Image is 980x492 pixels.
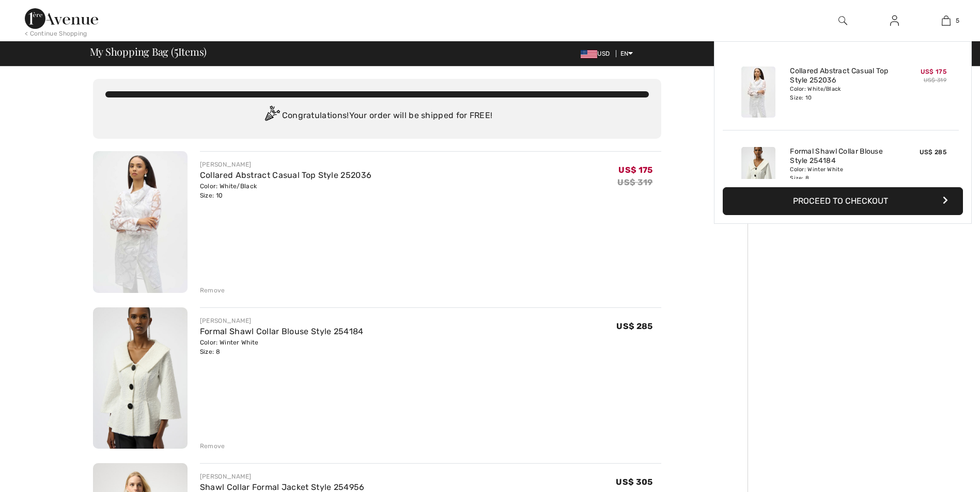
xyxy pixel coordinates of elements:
span: US$ 285 [616,321,652,331]
a: Collared Abstract Casual Top Style 252036 [790,67,892,85]
img: Formal Shawl Collar Blouse Style 254184 [741,147,775,198]
s: US$ 319 [924,77,946,84]
span: US$ 175 [618,165,652,175]
img: Collared Abstract Casual Top Style 252036 [93,151,188,293]
img: My Info [890,14,899,27]
div: Color: White/Black Size: 10 [200,182,371,200]
img: search the website [838,14,847,27]
span: US$ 305 [616,477,652,487]
a: Collared Abstract Casual Top Style 252036 [200,170,371,180]
span: US$ 285 [920,149,946,156]
div: < Continue Shopping [25,29,87,38]
a: Shawl Collar Formal Jacket Style 254956 [200,482,365,492]
div: Congratulations! Your order will be shipped for FREE! [105,106,649,126]
div: Remove [200,286,225,295]
div: [PERSON_NAME] [200,472,365,481]
a: Sign In [882,14,907,27]
span: EN [620,50,633,57]
a: 5 [921,14,971,27]
img: Collared Abstract Casual Top Style 252036 [741,67,775,118]
span: 5 [174,44,178,57]
img: 1ère Avenue [25,8,98,29]
a: Formal Shawl Collar Blouse Style 254184 [200,326,364,336]
s: US$ 319 [617,177,652,187]
div: Color: Winter White Size: 8 [200,338,364,356]
img: Formal Shawl Collar Blouse Style 254184 [93,307,188,449]
a: Formal Shawl Collar Blouse Style 254184 [790,147,892,166]
span: 5 [956,16,959,25]
div: Color: Winter White Size: 8 [790,166,892,182]
div: Remove [200,441,225,451]
div: [PERSON_NAME] [200,160,371,169]
span: US$ 175 [921,68,946,75]
img: US Dollar [581,50,597,58]
span: USD [581,50,614,57]
span: My Shopping Bag ( Items) [90,46,207,57]
div: [PERSON_NAME] [200,316,364,325]
div: Color: White/Black Size: 10 [790,85,892,102]
img: Congratulation2.svg [261,106,282,126]
button: Proceed to Checkout [723,187,963,215]
img: My Bag [942,14,951,27]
